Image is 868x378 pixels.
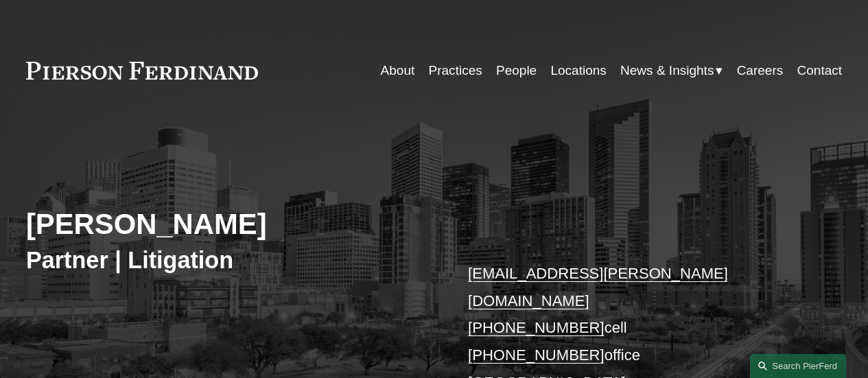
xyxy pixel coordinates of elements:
a: Practices [429,58,482,84]
a: [PHONE_NUMBER] [468,346,605,364]
h2: [PERSON_NAME] [26,207,434,242]
a: People [496,58,537,84]
a: Locations [550,58,606,84]
h3: Partner | Litigation [26,246,434,274]
a: [EMAIL_ADDRESS][PERSON_NAME][DOMAIN_NAME] [468,265,728,309]
a: About [381,58,415,84]
a: folder dropdown [620,58,723,84]
span: News & Insights [620,59,714,82]
a: Careers [737,58,784,84]
a: Contact [797,58,843,84]
a: [PHONE_NUMBER] [468,319,605,336]
a: Search this site [750,354,846,378]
